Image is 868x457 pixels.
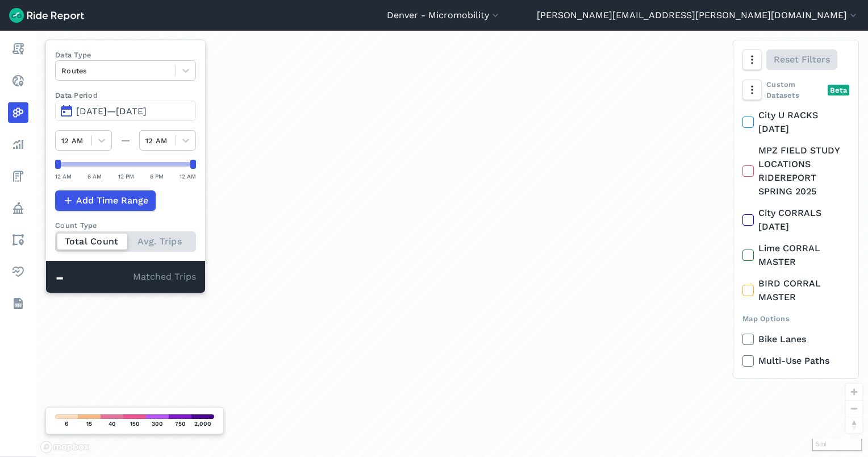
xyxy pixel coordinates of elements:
a: Analyze [8,134,28,155]
div: Export [742,377,849,388]
label: Bike Lanes [742,333,849,346]
span: Reset Filters [774,53,830,67]
div: 12 AM [180,171,196,181]
button: [DATE]—[DATE] [55,101,196,121]
label: Lime CORRAL MASTER [742,242,849,269]
a: Datasets [8,293,28,314]
a: Health [8,261,28,282]
div: Map Options [742,313,849,324]
label: Multi-Use Paths [742,354,849,368]
label: City U RACKS [DATE] [742,109,849,136]
div: Matched Trips [46,261,205,293]
div: 12 PM [118,171,134,181]
a: Report [8,39,28,59]
div: 6 PM [150,171,164,181]
button: Reset Filters [766,49,837,70]
div: Custom Datasets [742,79,849,101]
div: — [112,134,139,147]
a: Heatmaps [8,102,28,123]
a: Realtime [8,70,28,91]
label: City CORRALS [DATE] [742,206,849,234]
a: Policy [8,198,28,218]
span: [DATE]—[DATE] [76,106,147,117]
label: MPZ FIELD STUDY LOCATIONS RIDEREPORT SPRING 2025 [742,144,849,198]
div: 6 AM [87,171,102,181]
label: Data Period [55,90,196,101]
span: Add Time Range [76,194,148,207]
label: BIRD CORRAL MASTER [742,277,849,304]
a: Areas [8,230,28,250]
div: Beta [828,85,849,95]
img: Ride Report [9,8,84,23]
div: loading [36,31,868,457]
button: Add Time Range [55,190,156,211]
button: Denver - Micromobility [387,9,501,22]
div: 12 AM [55,171,72,181]
a: Fees [8,166,28,186]
div: Count Type [55,220,196,231]
button: [PERSON_NAME][EMAIL_ADDRESS][PERSON_NAME][DOMAIN_NAME] [537,9,859,22]
label: Data Type [55,49,196,60]
div: - [55,270,133,285]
